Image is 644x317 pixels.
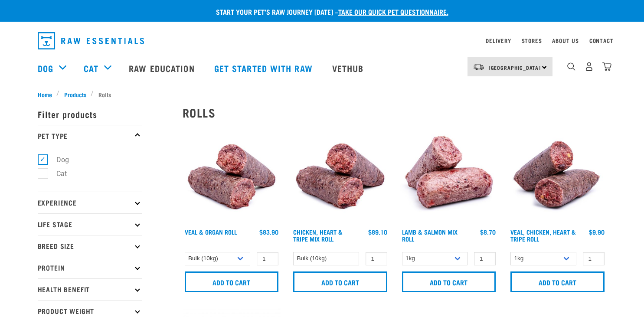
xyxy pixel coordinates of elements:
div: $83.90 [259,229,278,235]
img: Veal Organ Mix Roll 01 [183,126,281,225]
img: 1261 Lamb Salmon Roll 01 [400,126,498,225]
a: Raw Education [120,51,205,85]
a: Contact [589,39,614,42]
input: 1 [474,252,496,265]
input: Add to cart [402,271,496,292]
a: Products [59,90,91,99]
img: 1263 Chicken Organ Roll 02 [508,126,607,225]
div: $89.10 [368,229,387,235]
input: 1 [583,252,605,265]
input: Add to cart [293,271,387,292]
span: Products [64,90,86,99]
a: Veal, Chicken, Heart & Tripe Roll [510,230,576,240]
p: Protein [38,257,142,278]
a: Chicken, Heart & Tripe Mix Roll [293,230,343,240]
input: 1 [366,252,387,265]
span: Home [38,90,52,99]
a: Delivery [486,39,511,42]
nav: dropdown navigation [31,29,614,53]
a: Stores [522,39,542,42]
img: home-icon-1@2x.png [567,62,575,71]
label: Dog [42,154,72,165]
label: Cat [42,168,70,179]
a: Home [38,90,57,99]
p: Health Benefit [38,278,142,300]
p: Experience [38,192,142,213]
img: Chicken Heart Tripe Roll 01 [291,126,389,225]
a: take our quick pet questionnaire. [338,10,448,13]
a: Veal & Organ Roll [185,230,237,233]
input: 1 [257,252,278,265]
span: [GEOGRAPHIC_DATA] [489,66,541,69]
a: Vethub [324,51,375,85]
input: Add to cart [185,271,279,292]
img: Raw Essentials Logo [38,32,144,49]
a: Get started with Raw [206,51,324,85]
div: $8.70 [480,229,496,235]
a: About Us [552,39,579,42]
input: Add to cart [510,271,605,292]
p: Breed Size [38,235,142,257]
p: Pet Type [38,125,142,147]
img: van-moving.png [473,63,484,71]
div: $9.90 [589,229,605,235]
a: Dog [38,62,53,75]
p: Filter products [38,103,142,125]
img: home-icon@2x.png [602,62,611,71]
a: Cat [84,62,98,75]
p: Life Stage [38,213,142,235]
nav: breadcrumbs [38,90,607,99]
img: user.png [585,62,594,71]
h2: Rolls [183,106,607,119]
a: Lamb & Salmon Mix Roll [402,230,458,240]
